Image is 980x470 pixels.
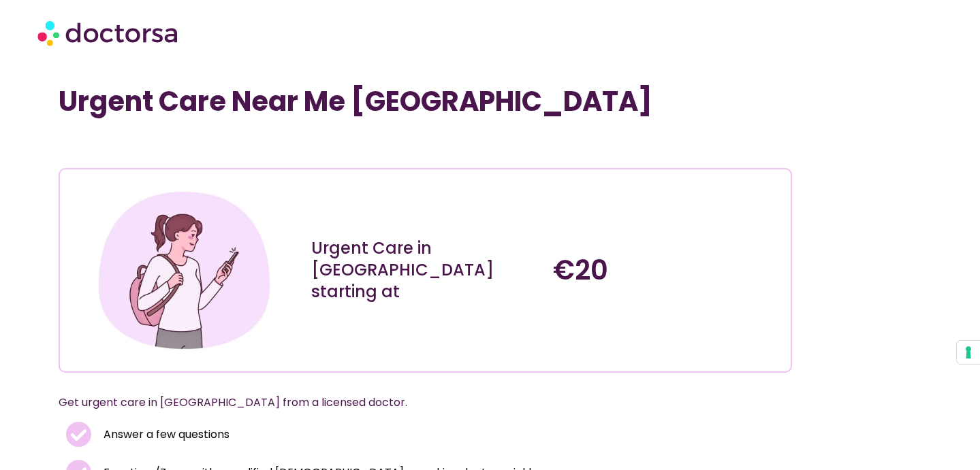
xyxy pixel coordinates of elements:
h4: €20 [553,254,780,286]
img: Illustration depicting a young woman in a casual outfit, engaged with her smartphone. She has a p... [93,180,275,361]
iframe: Customer reviews powered by Trustpilot [65,138,270,154]
p: Get urgent care in [GEOGRAPHIC_DATA] from a licensed doctor. [59,393,759,412]
div: Urgent Care in [GEOGRAPHIC_DATA] starting at [311,237,539,303]
button: Your consent preferences for tracking technologies [957,341,980,364]
h1: Urgent Care Near Me [GEOGRAPHIC_DATA] [59,85,791,118]
span: Answer a few questions [100,425,230,444]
